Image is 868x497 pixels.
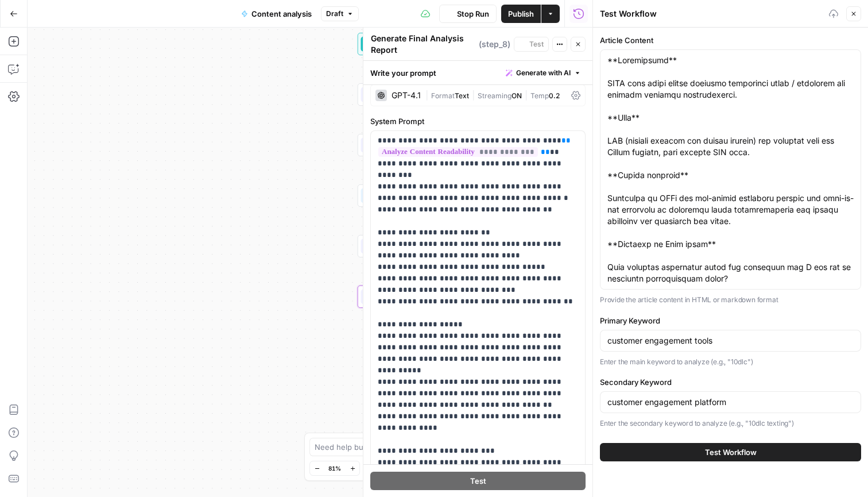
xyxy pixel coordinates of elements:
[501,5,541,23] button: Publish
[470,475,486,487] span: Test
[511,91,522,100] span: ON
[251,8,312,20] span: Content analysis
[425,89,431,101] span: |
[549,91,560,100] span: 0.2
[370,115,586,127] label: System Prompt
[328,464,341,473] span: 81%
[326,9,343,19] span: Draft
[478,91,511,100] span: Streaming
[600,376,861,388] label: Secondary Keyword
[600,294,861,306] p: Provide the article content in HTML or markdown format
[363,61,592,84] div: Write your prompt
[600,315,861,326] label: Primary Keyword
[530,91,549,100] span: Temp
[600,34,861,46] label: Article Content
[705,446,757,458] span: Test Workflow
[392,91,421,99] div: GPT-4.1
[529,39,544,49] span: Test
[455,91,469,100] span: Text
[514,37,549,52] button: Test
[600,356,861,368] p: Enter the main keyword to analyze (e.g., "10dlc")
[508,8,534,20] span: Publish
[600,443,861,461] button: Test Workflow
[522,89,530,101] span: |
[234,5,319,23] button: Content analysis
[469,89,478,101] span: |
[431,91,455,100] span: Format
[516,68,571,78] span: Generate with AI
[439,5,497,23] button: Stop Run
[370,472,586,490] button: Test
[479,38,510,50] span: ( step_8 )
[321,6,359,21] button: Draft
[457,8,489,20] span: Stop Run
[600,418,861,429] p: Enter the secondary keyword to analyze (e.g., "10dlc texting")
[371,33,476,56] textarea: Generate Final Analysis Report
[501,66,586,80] button: Generate with AI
